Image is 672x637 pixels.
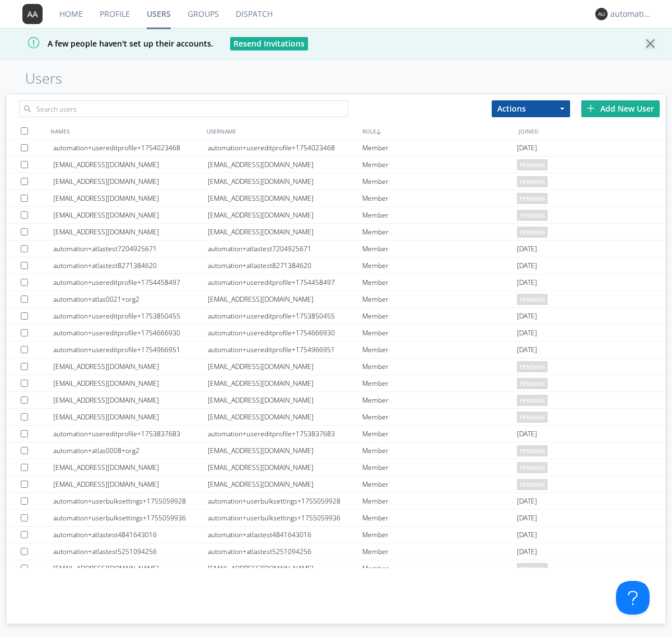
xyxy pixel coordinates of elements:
[362,274,517,290] div: Member
[208,291,362,307] div: [EMAIL_ADDRESS][DOMAIN_NAME]
[7,241,665,257] a: automation+atlastest7204925671automation+atlastest7204925671Member[DATE]
[7,257,665,274] a: automation+atlastest8271384620automation+atlastest8271384620Member[DATE]
[362,207,517,223] div: Member
[53,392,208,408] div: [EMAIL_ADDRESS][DOMAIN_NAME]
[362,156,517,173] div: Member
[208,560,362,576] div: [EMAIL_ADDRESS][DOMAIN_NAME]
[208,207,362,223] div: [EMAIL_ADDRESS][DOMAIN_NAME]
[517,361,548,372] span: pending
[7,207,665,224] a: [EMAIL_ADDRESS][DOMAIN_NAME][EMAIL_ADDRESS][DOMAIN_NAME]Memberpending
[53,207,208,223] div: [EMAIL_ADDRESS][DOMAIN_NAME]
[362,560,517,576] div: Member
[581,100,660,117] div: Add New User
[7,459,665,476] a: [EMAIL_ADDRESS][DOMAIN_NAME][EMAIL_ADDRESS][DOMAIN_NAME]Memberpending
[362,527,517,543] div: Member
[517,241,537,257] span: [DATE]
[7,442,665,459] a: automation+atlas0008+org2[EMAIL_ADDRESS][DOMAIN_NAME]Memberpending
[517,308,537,325] span: [DATE]
[53,560,208,576] div: [EMAIL_ADDRESS][DOMAIN_NAME]
[7,392,665,409] a: [EMAIL_ADDRESS][DOMAIN_NAME][EMAIL_ADDRESS][DOMAIN_NAME]Memberpending
[362,358,517,375] div: Member
[362,224,517,240] div: Member
[53,156,208,173] div: [EMAIL_ADDRESS][DOMAIN_NAME]
[517,462,548,473] span: pending
[7,426,665,442] a: automation+usereditprofile+1753837683automation+usereditprofile+1753837683Member[DATE]
[53,308,208,324] div: automation+usereditprofile+1753850455
[587,104,595,112] img: plus.svg
[53,527,208,543] div: automation+atlastest4841643016
[208,156,362,173] div: [EMAIL_ADDRESS][DOMAIN_NAME]
[362,459,517,476] div: Member
[208,308,362,324] div: automation+usereditprofile+1753850455
[7,173,665,190] a: [EMAIL_ADDRESS][DOMAIN_NAME][EMAIL_ADDRESS][DOMAIN_NAME]Memberpending
[53,341,208,358] div: automation+usereditprofile+1754966951
[7,341,665,358] a: automation+usereditprofile+1754966951automation+usereditprofile+1754966951Member[DATE]
[517,543,537,560] span: [DATE]
[362,543,517,560] div: Member
[360,123,516,139] div: ROLE
[208,325,362,341] div: automation+usereditprofile+1754666930
[208,140,362,156] div: automation+usereditprofile+1754023468
[517,341,537,358] span: [DATE]
[7,493,665,510] a: automation+userbulksettings+1755059928automation+userbulksettings+1755059928Member[DATE]
[208,257,362,274] div: automation+atlastest8271384620
[616,581,650,615] iframe: Toggle Customer Support
[362,341,517,358] div: Member
[362,308,517,324] div: Member
[53,459,208,476] div: [EMAIL_ADDRESS][DOMAIN_NAME]
[517,294,548,305] span: pending
[208,426,362,442] div: automation+usereditprofile+1753837683
[7,527,665,543] a: automation+atlastest4841643016automation+atlastest4841643016Member[DATE]
[362,257,517,274] div: Member
[517,193,548,204] span: pending
[7,375,665,392] a: [EMAIL_ADDRESS][DOMAIN_NAME][EMAIL_ADDRESS][DOMAIN_NAME]Memberpending
[7,291,665,308] a: automation+atlas0021+org2[EMAIL_ADDRESS][DOMAIN_NAME]Memberpending
[7,274,665,291] a: automation+usereditprofile+1754458497automation+usereditprofile+1754458497Member[DATE]
[53,274,208,290] div: automation+usereditprofile+1754458497
[7,308,665,325] a: automation+usereditprofile+1753850455automation+usereditprofile+1753850455Member[DATE]
[517,479,548,490] span: pending
[208,224,362,240] div: [EMAIL_ADDRESS][DOMAIN_NAME]
[517,563,548,574] span: pending
[517,445,548,456] span: pending
[53,543,208,560] div: automation+atlastest5251094256
[517,274,537,291] span: [DATE]
[517,325,537,341] span: [DATE]
[204,123,360,139] div: USERNAME
[53,325,208,341] div: automation+usereditprofile+1754666930
[53,375,208,391] div: [EMAIL_ADDRESS][DOMAIN_NAME]
[208,274,362,290] div: automation+usereditprofile+1754458497
[362,426,517,442] div: Member
[53,241,208,257] div: automation+atlastest7204925671
[7,224,665,241] a: [EMAIL_ADDRESS][DOMAIN_NAME][EMAIL_ADDRESS][DOMAIN_NAME]Memberpending
[517,395,548,406] span: pending
[517,510,537,527] span: [DATE]
[517,210,548,221] span: pending
[516,123,672,139] div: JOINED
[208,409,362,425] div: [EMAIL_ADDRESS][DOMAIN_NAME]
[517,140,537,156] span: [DATE]
[517,176,548,187] span: pending
[517,426,537,442] span: [DATE]
[7,476,665,493] a: [EMAIL_ADDRESS][DOMAIN_NAME][EMAIL_ADDRESS][DOMAIN_NAME]Memberpending
[208,190,362,206] div: [EMAIL_ADDRESS][DOMAIN_NAME]
[7,358,665,375] a: [EMAIL_ADDRESS][DOMAIN_NAME][EMAIL_ADDRESS][DOMAIN_NAME]Memberpending
[208,543,362,560] div: automation+atlastest5251094256
[208,392,362,408] div: [EMAIL_ADDRESS][DOMAIN_NAME]
[517,227,548,238] span: pending
[22,4,43,24] img: 373638.png
[362,476,517,492] div: Member
[362,392,517,408] div: Member
[517,378,548,389] span: pending
[517,257,537,274] span: [DATE]
[53,476,208,492] div: [EMAIL_ADDRESS][DOMAIN_NAME]
[362,510,517,526] div: Member
[53,493,208,509] div: automation+userbulksettings+1755059928
[208,527,362,543] div: automation+atlastest4841643016
[53,190,208,206] div: [EMAIL_ADDRESS][DOMAIN_NAME]
[208,375,362,391] div: [EMAIL_ADDRESS][DOMAIN_NAME]
[7,510,665,527] a: automation+userbulksettings+1755059936automation+userbulksettings+1755059936Member[DATE]
[517,159,548,170] span: pending
[208,241,362,257] div: automation+atlastest7204925671
[7,543,665,560] a: automation+atlastest5251094256automation+atlastest5251094256Member[DATE]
